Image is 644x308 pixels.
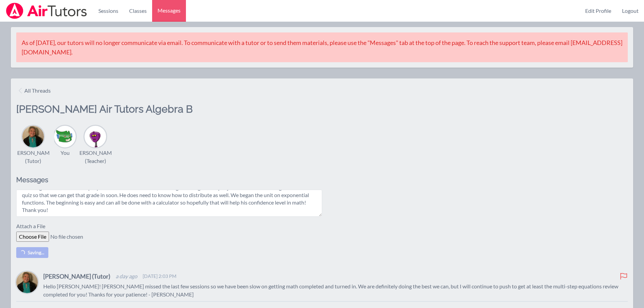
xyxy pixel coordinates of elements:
span: All Threads [24,87,51,95]
span: a day ago [116,272,137,280]
textarea: Hi ! I see that [PERSON_NAME] was not happy about doing math by all of his comments. I'm glad he ... [16,190,322,217]
div: [PERSON_NAME] (Teacher) [74,149,117,165]
img: Heather Goodrich [54,126,76,147]
div: You [61,149,70,157]
h2: Messages [16,176,322,184]
img: Amy Ayers [16,271,38,293]
div: As of [DATE], our tutors will no longer communicate via email. To communicate with a tutor or to ... [16,32,628,62]
button: Saving... [16,247,48,258]
label: Attach a File [16,222,49,232]
img: Shannon Cann [85,126,106,147]
h4: [PERSON_NAME] (Tutor) [43,271,110,281]
h2: [PERSON_NAME] Air Tutors Algebra B [16,103,322,124]
div: [PERSON_NAME] (Tutor) [12,149,54,165]
a: All Threads [16,84,53,97]
span: Messages [158,6,181,15]
span: [DATE] 2:03 PM [143,273,176,280]
img: Amy Ayers [22,126,44,147]
p: Hello [PERSON_NAME]! [PERSON_NAME] missed the last few sessions so we have been slow on getting m... [43,282,628,299]
img: Airtutors Logo [5,3,88,19]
